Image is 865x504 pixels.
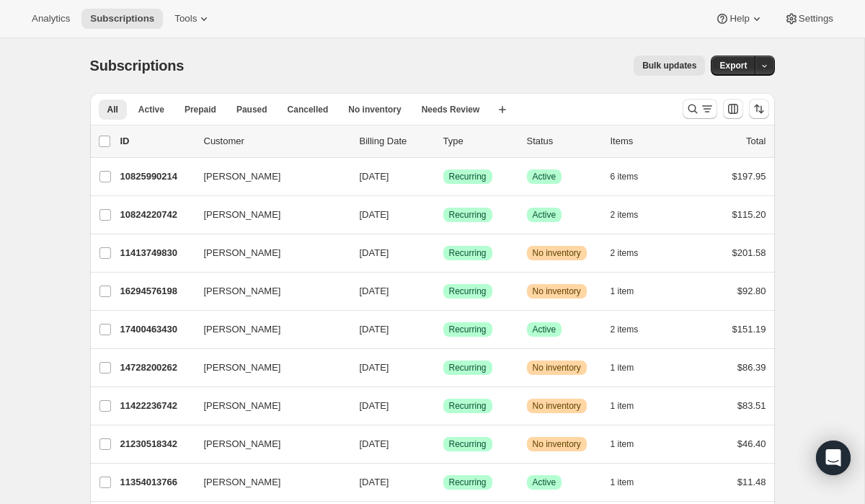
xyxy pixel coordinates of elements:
[204,361,281,375] span: [PERSON_NAME]
[732,171,766,182] span: $197.95
[138,104,164,115] span: Active
[611,396,650,416] button: 1 item
[816,441,851,475] div: Open Intercom Messenger
[737,477,766,487] span: $11.48
[732,247,766,258] span: $201.58
[533,362,581,373] span: No inventory
[642,60,696,71] span: Bulk updates
[23,9,79,29] button: Analytics
[732,324,766,335] span: $151.19
[120,358,766,378] div: 14728200262[PERSON_NAME][DATE]SuccessRecurringWarningNo inventory1 item$86.39
[360,477,389,487] span: [DATE]
[195,394,340,417] button: [PERSON_NAME]
[174,13,197,25] span: Tools
[611,434,650,454] button: 1 item
[729,13,749,25] span: Help
[195,356,340,379] button: [PERSON_NAME]
[360,362,389,373] span: [DATE]
[611,281,650,301] button: 1 item
[449,477,487,488] span: Recurring
[195,471,340,494] button: [PERSON_NAME]
[533,438,581,450] span: No inventory
[737,286,766,296] span: $92.80
[533,400,581,412] span: No inventory
[204,475,281,490] span: [PERSON_NAME]
[533,286,581,297] span: No inventory
[120,284,192,299] p: 16294576198
[360,286,389,296] span: [DATE]
[737,438,766,449] span: $46.40
[422,104,480,115] span: Needs Review
[706,9,772,29] button: Help
[204,246,281,260] span: [PERSON_NAME]
[204,284,281,299] span: [PERSON_NAME]
[360,171,389,182] span: [DATE]
[711,56,755,76] button: Export
[719,60,747,71] span: Export
[449,171,487,182] span: Recurring
[360,134,432,149] p: Billing Date
[449,362,487,373] span: Recurring
[204,399,281,413] span: [PERSON_NAME]
[449,286,487,297] span: Recurring
[611,167,655,187] button: 6 items
[120,169,192,184] p: 10825990214
[120,472,766,492] div: 11354013766[PERSON_NAME][DATE]SuccessRecurringSuccessActive1 item$11.48
[737,362,766,373] span: $86.39
[449,247,487,259] span: Recurring
[737,400,766,411] span: $83.51
[527,134,599,149] p: Status
[491,100,514,120] button: Create new view
[360,209,389,220] span: [DATE]
[120,208,192,222] p: 10824220742
[195,165,340,188] button: [PERSON_NAME]
[634,56,705,76] button: Bulk updates
[449,438,487,450] span: Recurring
[360,400,389,411] span: [DATE]
[81,9,163,29] button: Subscriptions
[348,104,401,115] span: No inventory
[166,9,220,29] button: Tools
[195,203,340,226] button: [PERSON_NAME]
[120,281,766,301] div: 16294576198[PERSON_NAME][DATE]SuccessRecurringWarningNo inventory1 item$92.80
[185,104,216,115] span: Prepaid
[611,358,650,378] button: 1 item
[120,396,766,416] div: 11422236742[PERSON_NAME][DATE]SuccessRecurringWarningNo inventory1 item$83.51
[120,134,766,149] div: IDCustomerBilling DateTypeStatusItemsTotal
[746,134,766,149] p: Total
[683,99,717,119] button: Search and filter results
[120,243,766,263] div: 11413749830[PERSON_NAME][DATE]SuccessRecurringWarningNo inventory2 items$201.58
[204,437,281,451] span: [PERSON_NAME]
[611,319,655,340] button: 2 items
[204,134,348,149] p: Customer
[120,167,766,187] div: 10825990214[PERSON_NAME][DATE]SuccessRecurringSuccessActive6 items$197.95
[120,437,192,451] p: 21230518342
[533,209,556,221] span: Active
[120,475,192,490] p: 11354013766
[611,472,650,492] button: 1 item
[195,280,340,303] button: [PERSON_NAME]
[449,209,487,221] span: Recurring
[120,399,192,413] p: 11422236742
[749,99,769,119] button: Sort the results
[120,246,192,260] p: 11413749830
[611,438,634,450] span: 1 item
[90,58,185,74] span: Subscriptions
[611,477,634,488] span: 1 item
[204,208,281,222] span: [PERSON_NAME]
[288,104,329,115] span: Cancelled
[120,434,766,454] div: 21230518342[PERSON_NAME][DATE]SuccessRecurringWarningNo inventory1 item$46.40
[611,205,655,225] button: 2 items
[449,324,487,335] span: Recurring
[611,243,655,263] button: 2 items
[360,247,389,258] span: [DATE]
[360,324,389,335] span: [DATE]
[204,169,281,184] span: [PERSON_NAME]
[443,134,515,149] div: Type
[120,361,192,375] p: 14728200262
[195,318,340,341] button: [PERSON_NAME]
[195,433,340,456] button: [PERSON_NAME]
[611,286,634,297] span: 1 item
[723,99,743,119] button: Customize table column order and visibility
[611,400,634,412] span: 1 item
